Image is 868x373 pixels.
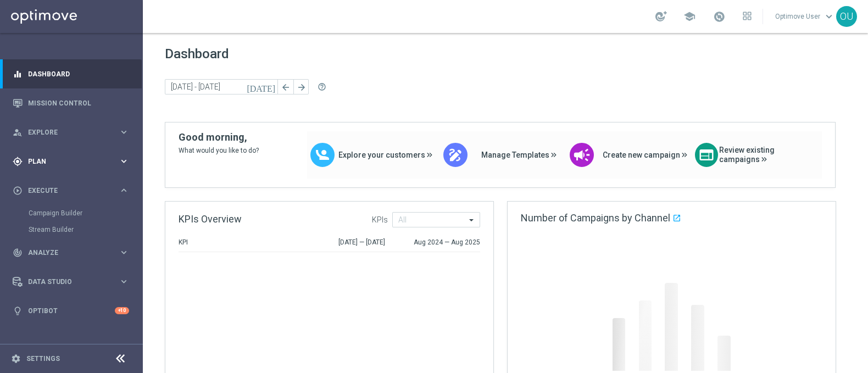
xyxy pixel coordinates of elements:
[13,186,119,196] div: Execute
[28,129,119,136] span: Explore
[12,157,130,166] button: gps_fixed Plan keyboard_arrow_right
[28,249,119,256] span: Analyze
[28,158,119,165] span: Plan
[119,185,129,196] i: keyboard_arrow_right
[13,248,119,258] div: Analyze
[13,186,23,196] i: play_circle_outline
[12,70,130,79] button: equalizer Dashboard
[13,248,23,258] i: track_changes
[12,277,130,286] button: Data Studio keyboard_arrow_right
[29,221,142,238] div: Stream Builder
[119,156,129,166] i: keyboard_arrow_right
[11,354,21,364] i: settings
[28,296,115,325] a: Optibot
[12,307,130,315] button: lightbulb Optibot +10
[13,88,129,118] div: Mission Control
[13,306,23,316] i: lightbulb
[13,127,23,137] i: person_search
[13,127,119,137] div: Explore
[29,205,142,221] div: Campaign Builder
[29,225,114,234] a: Stream Builder
[13,69,23,79] i: equalizer
[13,157,23,166] i: gps_fixed
[12,99,130,108] button: Mission Control
[28,279,119,285] span: Data Studio
[823,10,835,23] span: keyboard_arrow_down
[683,10,695,23] span: school
[28,59,129,88] a: Dashboard
[13,59,129,88] div: Dashboard
[12,186,130,195] button: play_circle_outline Execute keyboard_arrow_right
[29,209,114,218] a: Campaign Builder
[119,276,129,287] i: keyboard_arrow_right
[119,247,129,258] i: keyboard_arrow_right
[28,88,129,118] a: Mission Control
[13,296,129,325] div: Optibot
[28,187,119,194] span: Execute
[115,307,129,314] div: +10
[13,157,119,166] div: Plan
[13,277,119,287] div: Data Studio
[774,8,836,25] a: Optimove Userkeyboard_arrow_down
[119,127,129,137] i: keyboard_arrow_right
[26,355,60,362] a: Settings
[12,128,130,137] button: person_search Explore keyboard_arrow_right
[12,248,130,257] button: track_changes Analyze keyboard_arrow_right
[836,6,857,27] div: OU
